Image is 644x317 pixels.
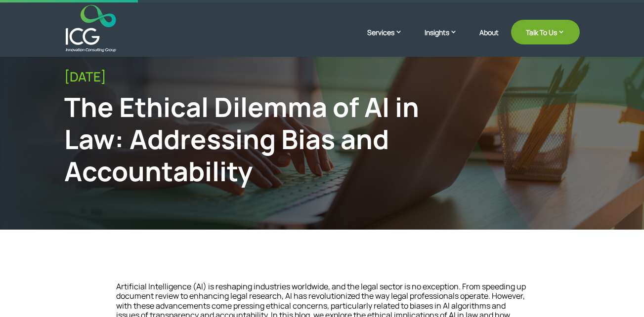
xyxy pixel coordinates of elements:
img: ICG [66,5,116,52]
div: [DATE] [64,69,579,84]
a: Talk To Us [511,20,580,44]
a: Insights [425,27,467,52]
a: About [479,29,499,52]
a: Services [367,27,412,52]
div: The Ethical Dilemma of AI in Law: Addressing Bias and Accountability [64,91,461,187]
